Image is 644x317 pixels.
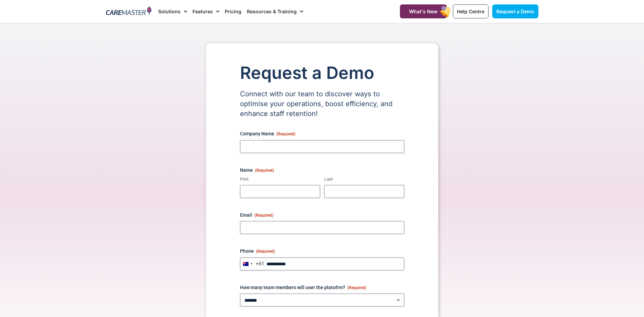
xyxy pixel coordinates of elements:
span: (Required) [276,132,295,136]
label: Phone [240,248,404,254]
span: What's New [409,9,438,14]
label: First [240,176,320,183]
div: +61 [256,261,264,266]
legend: Name [240,167,274,173]
a: Request a Demo [492,4,538,18]
span: (Required) [255,168,274,173]
label: How many team members will user the platofrm? [240,284,404,291]
span: Help Centre [457,9,484,14]
h1: Request a Demo [240,64,404,82]
button: Selected country [240,257,264,270]
label: Last [324,176,404,183]
a: What's New [400,4,447,18]
a: Help Centre [453,4,489,18]
span: (Required) [256,249,275,254]
p: Connect with our team to discover ways to optimise your operations, boost efficiency, and enhance... [240,89,404,119]
span: (Required) [254,213,273,218]
label: Company Name [240,130,404,137]
img: CareMaster Logo [106,6,152,17]
span: Request a Demo [496,9,534,14]
span: (Required) [347,285,366,290]
label: Email [240,212,404,218]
